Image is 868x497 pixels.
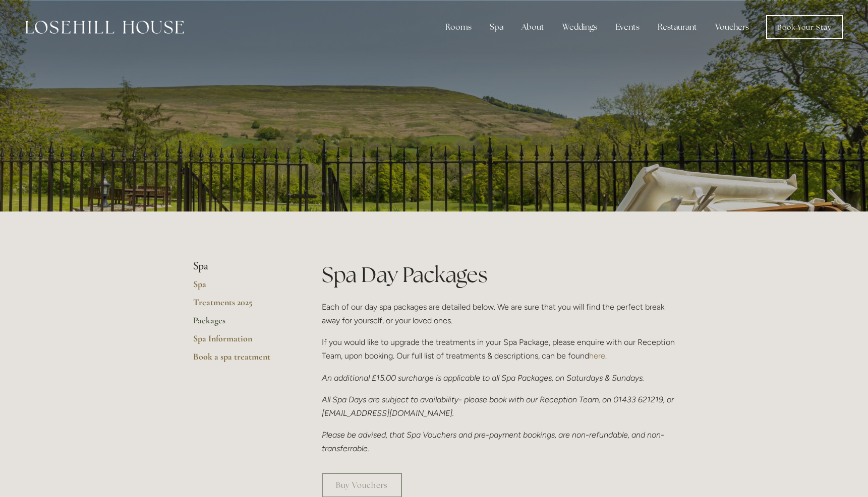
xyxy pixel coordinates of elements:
a: Treatments 2025 [193,297,290,315]
a: Book Your Stay [766,15,843,39]
a: here [589,351,605,361]
div: Events [607,17,648,37]
div: Restaurant [650,17,705,37]
p: Each of our day spa packages are detailed below. We are sure that you will find the perfect break... [322,300,675,327]
h1: Spa Day Packages [322,260,675,290]
div: Rooms [437,17,480,37]
em: All Spa Days are subject to availability- please book with our Reception Team, on 01433 621219, o... [322,395,676,418]
a: Spa [193,278,290,297]
img: Losehill House [25,21,184,34]
a: Vouchers [707,17,757,37]
a: Packages [193,315,290,333]
div: Spa [482,17,511,37]
div: About [513,17,552,37]
a: Spa Information [193,333,290,351]
em: Please be advised, that Spa Vouchers and pre-payment bookings, are non-refundable, and non-transf... [322,430,664,453]
div: Weddings [554,17,605,37]
em: An additional £15.00 surcharge is applicable to all Spa Packages, on Saturdays & Sundays. [322,373,644,383]
li: Spa [193,260,290,273]
p: If you would like to upgrade the treatments in your Spa Package, please enquire with our Receptio... [322,335,675,363]
a: Book a spa treatment [193,351,290,369]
